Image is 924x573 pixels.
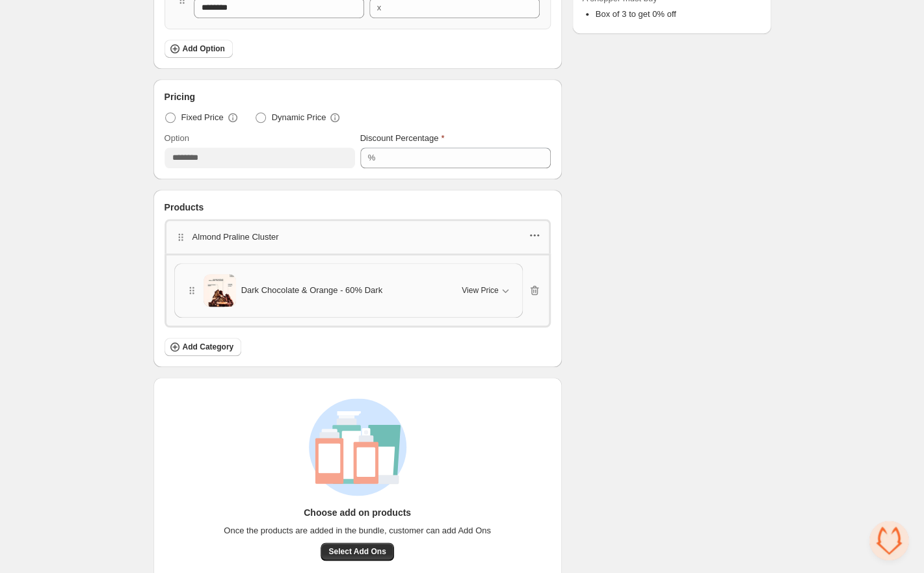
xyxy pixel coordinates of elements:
[304,506,411,519] h3: Choose add on products
[165,90,195,103] span: Pricing
[368,151,376,164] div: %
[192,231,279,244] p: Almond Praline Cluster
[181,111,224,124] span: Fixed Price
[165,338,242,356] button: Add Category
[596,8,761,21] li: Box of 3 to get 0% off
[328,546,386,557] span: Select Add Ons
[183,44,225,54] span: Add Option
[165,132,189,145] label: Option
[321,542,393,561] button: Select Add Ons
[360,132,445,145] label: Discount Percentage
[869,521,908,560] div: Open chat
[183,342,234,352] span: Add Category
[241,284,382,297] span: Dark Chocolate & Orange - 60% Dark
[462,285,498,296] span: View Price
[377,1,382,14] div: x
[224,524,491,537] span: Once the products are added in the bundle, customer can add Add Ons
[165,201,204,214] span: Products
[272,111,326,124] span: Dynamic Price
[165,40,233,58] button: Add Option
[204,270,236,311] img: Dark Chocolate & Orange - 60% Dark
[454,280,519,301] button: View Price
